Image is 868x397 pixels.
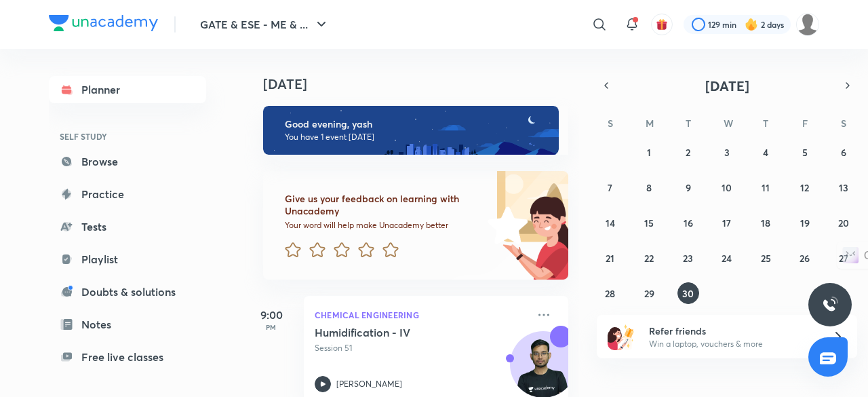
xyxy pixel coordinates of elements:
abbr: September 9, 2025 [686,181,691,194]
abbr: September 29, 2025 [644,287,654,300]
img: avatar [656,18,668,31]
abbr: September 26, 2025 [800,252,810,265]
abbr: September 4, 2025 [763,146,768,159]
button: September 14, 2025 [599,212,621,233]
abbr: Tuesday [686,117,691,130]
img: feedback_image [441,171,568,280]
img: streak [745,18,758,31]
img: referral [608,323,635,350]
abbr: September 3, 2025 [724,146,730,159]
abbr: Friday [802,117,808,130]
h6: SELF STUDY [49,125,206,148]
button: [DATE] [616,76,838,95]
abbr: September 12, 2025 [800,181,809,194]
button: September 28, 2025 [599,282,621,304]
abbr: September 2, 2025 [686,146,690,159]
abbr: September 17, 2025 [722,216,731,229]
button: September 22, 2025 [638,247,660,269]
abbr: September 6, 2025 [841,146,846,159]
abbr: September 8, 2025 [646,181,652,194]
button: September 8, 2025 [638,176,660,198]
p: Session 51 [315,342,528,354]
abbr: Saturday [841,117,846,130]
h4: [DATE] [263,76,582,92]
button: September 7, 2025 [599,176,621,198]
abbr: Thursday [763,117,768,130]
abbr: September 7, 2025 [608,181,612,194]
button: September 23, 2025 [677,247,699,269]
img: ttu [822,297,838,313]
button: September 3, 2025 [716,141,738,163]
abbr: September 18, 2025 [761,216,770,229]
abbr: September 14, 2025 [606,216,615,229]
abbr: September 23, 2025 [683,252,693,265]
button: September 9, 2025 [677,176,699,198]
abbr: Sunday [608,117,613,130]
abbr: September 11, 2025 [762,181,770,194]
button: September 29, 2025 [638,282,660,304]
a: Tests [49,213,206,240]
abbr: September 30, 2025 [682,287,694,300]
button: September 11, 2025 [755,176,776,198]
abbr: September 21, 2025 [606,252,614,265]
abbr: September 15, 2025 [644,216,654,229]
a: Planner [49,76,206,103]
p: You have 1 event [DATE] [285,132,547,143]
abbr: September 28, 2025 [605,287,615,300]
button: September 25, 2025 [755,247,776,269]
button: September 18, 2025 [755,212,776,233]
p: Chemical Engineering [315,307,528,323]
button: September 5, 2025 [794,141,816,163]
button: GATE & ESE - ME & ... [192,11,338,38]
button: September 30, 2025 [677,282,699,304]
h5: Humidification - IV [315,326,484,339]
button: September 10, 2025 [716,176,738,198]
button: September 27, 2025 [833,247,854,269]
h5: 9:00 [244,307,298,323]
abbr: September 22, 2025 [644,252,654,265]
button: September 2, 2025 [677,141,699,163]
abbr: Monday [646,117,654,130]
abbr: September 1, 2025 [647,146,651,159]
h6: Give us your feedback on learning with Unacademy [285,193,483,217]
abbr: Wednesday [724,117,733,130]
button: September 19, 2025 [794,212,816,233]
button: September 1, 2025 [638,141,660,163]
a: Doubts & solutions [49,278,206,305]
h6: Good evening, yash [285,118,547,130]
a: Playlist [49,246,206,273]
p: Your word will help make Unacademy better [285,220,483,231]
button: September 16, 2025 [677,212,699,233]
button: September 4, 2025 [755,141,776,163]
abbr: September 19, 2025 [800,216,810,229]
abbr: September 10, 2025 [722,181,732,194]
abbr: September 25, 2025 [761,252,771,265]
h6: Refer friends [649,324,816,338]
p: PM [244,323,298,331]
img: yash Singh [796,13,819,36]
img: evening [263,106,559,155]
button: September 21, 2025 [599,247,621,269]
a: Browse [49,148,206,175]
button: September 15, 2025 [638,212,660,233]
a: Practice [49,181,206,208]
button: September 26, 2025 [794,247,816,269]
button: September 6, 2025 [833,141,854,163]
button: September 24, 2025 [716,247,738,269]
span: [DATE] [705,77,749,95]
a: Notes [49,311,206,338]
p: Win a laptop, vouchers & more [649,338,816,350]
button: avatar [651,14,673,35]
abbr: September 24, 2025 [722,252,732,265]
a: Free live classes [49,343,206,371]
abbr: September 5, 2025 [802,146,808,159]
img: Company Logo [49,15,158,31]
button: September 20, 2025 [833,212,854,233]
button: September 13, 2025 [833,176,854,198]
abbr: September 20, 2025 [838,216,849,229]
button: September 17, 2025 [716,212,738,233]
a: Company Logo [49,15,158,35]
abbr: September 16, 2025 [684,216,693,229]
abbr: September 13, 2025 [839,181,848,194]
p: [PERSON_NAME] [336,378,402,390]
